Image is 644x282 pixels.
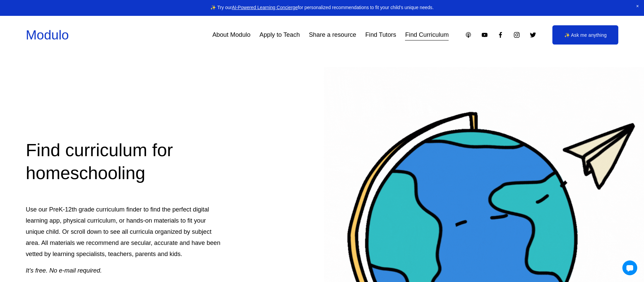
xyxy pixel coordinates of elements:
a: About Modulo [212,29,251,41]
a: Twitter [529,31,536,38]
a: Find Curriculum [405,29,449,41]
em: It’s free. No e-mail required. [26,267,102,274]
a: ✨ Ask me anything [552,25,618,45]
a: Modulo [26,28,69,42]
h2: Find curriculum for homeschooling [26,139,221,185]
a: Facebook [497,31,504,38]
a: Instagram [513,31,520,38]
a: Find Tutors [365,29,396,41]
a: Apply to Teach [260,29,300,41]
a: AI-Powered Learning Concierge [232,5,298,10]
a: Share a resource [309,29,356,41]
a: Apple Podcasts [465,31,472,38]
p: Use our PreK-12th grade curriculum finder to find the perfect digital learning app, physical curr... [26,204,221,260]
a: YouTube [481,31,488,38]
